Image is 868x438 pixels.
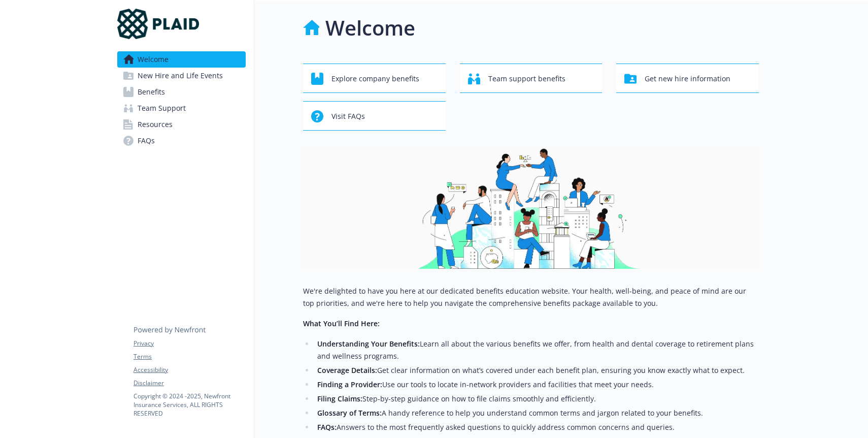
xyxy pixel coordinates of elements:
[317,380,382,389] strong: Finding a Provider:
[138,68,223,84] span: New Hire and Life Events
[133,339,245,348] a: Privacy
[303,64,446,93] button: Explore company benefits
[133,365,245,374] a: Accessibility
[138,84,165,100] span: Benefits
[303,147,759,269] img: overview page banner
[117,100,246,116] a: Team Support
[317,422,337,432] strong: FAQs:
[488,69,565,88] span: Team support benefits
[314,393,759,405] li: Step-by-step guidance on how to file claims smoothly and efficiently.
[314,379,759,391] li: Use our tools to locate in-network providers and facilities that meet your needs.
[117,133,246,149] a: FAQs
[133,352,245,361] a: Terms
[317,394,362,403] strong: Filing Claims:
[138,116,173,133] span: Resources
[645,69,730,88] span: Get new hire information
[616,64,759,93] button: Get new hire information
[331,69,419,88] span: Explore company benefits
[117,84,246,100] a: Benefits
[460,64,603,93] button: Team support benefits
[317,408,382,418] strong: Glossary of Terms:
[138,100,186,116] span: Team Support
[325,13,415,43] h1: Welcome
[314,407,759,419] li: A handy reference to help you understand common terms and jargon related to your benefits.
[317,339,420,349] strong: Understanding Your Benefits:
[331,107,365,126] span: Visit FAQs
[133,392,245,418] p: Copyright © 2024 - 2025 , Newfront Insurance Services, ALL RIGHTS RESERVED
[314,421,759,433] li: Answers to the most frequently asked questions to quickly address common concerns and queries.
[117,68,246,84] a: New Hire and Life Events
[117,116,246,133] a: Resources
[138,133,155,149] span: FAQs
[138,51,169,68] span: Welcome
[133,379,245,388] a: Disclaimer
[303,319,380,328] strong: What You’ll Find Here:
[117,51,246,68] a: Welcome
[314,338,759,362] li: Learn all about the various benefits we offer, from health and dental coverage to retirement plan...
[303,285,759,309] p: We're delighted to have you here at our dedicated benefits education website. Your health, well-b...
[317,365,377,375] strong: Coverage Details:
[314,364,759,377] li: Get clear information on what’s covered under each benefit plan, ensuring you know exactly what t...
[303,101,446,131] button: Visit FAQs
